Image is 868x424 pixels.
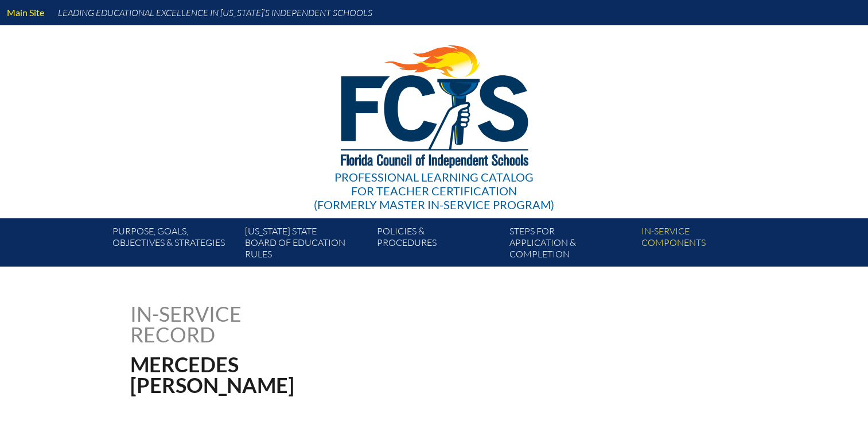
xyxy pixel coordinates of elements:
span: for Teacher Certification [351,184,517,198]
div: Professional Learning Catalog (formerly Master In-service Program) [314,170,554,211]
a: In-servicecomponents [637,223,769,267]
a: Steps forapplication & completion [505,223,637,267]
h1: In-service record [130,303,361,345]
a: Main Site [2,5,49,20]
a: Professional Learning Catalog for Teacher Certification(formerly Master In-service Program) [309,23,559,214]
h1: Mercedes [PERSON_NAME] [130,354,507,395]
img: FCISlogo221.eps [316,25,552,182]
a: Policies &Procedures [372,223,504,267]
a: [US_STATE] StateBoard of Education rules [240,223,372,267]
a: Purpose, goals,objectives & strategies [108,223,240,267]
